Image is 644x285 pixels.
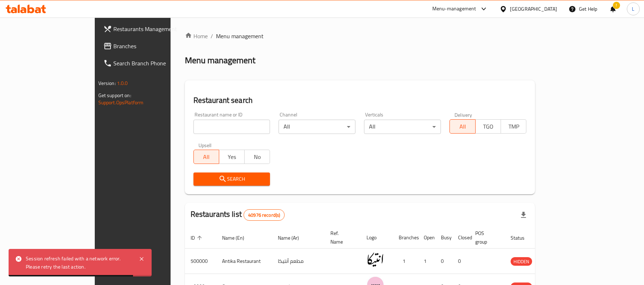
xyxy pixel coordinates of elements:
[98,55,202,72] a: Search Branch Phone
[193,172,270,186] button: Search
[454,112,472,117] label: Delivery
[222,234,254,242] span: Name (En)
[393,249,418,274] td: 1
[193,150,219,164] button: All
[330,229,352,246] span: Ref. Name
[247,152,267,162] span: No
[510,5,557,13] div: [GEOGRAPHIC_DATA]
[367,251,384,269] img: Antika Restaurant
[113,42,197,50] span: Branches
[198,142,212,147] label: Upsell
[98,20,202,37] a: Restaurants Management
[193,95,527,106] h2: Restaurant search
[113,59,197,67] span: Search Branch Phone
[435,227,452,249] th: Busy
[216,32,264,40] span: Menu management
[632,5,634,13] span: L
[185,32,535,40] nav: breadcrumb
[418,227,435,249] th: Open
[191,209,285,221] h2: Restaurants list
[393,227,418,249] th: Branches
[475,229,496,246] span: POS group
[193,120,270,134] input: Search for restaurant name or ID..
[244,150,270,164] button: No
[98,79,116,88] span: Version:
[504,121,523,132] span: TMP
[199,175,265,184] span: Search
[432,5,476,13] div: Menu-management
[244,209,285,221] div: Total records count
[449,119,475,134] button: All
[219,150,245,164] button: Yes
[515,206,532,224] div: Export file
[185,55,255,66] h2: Menu management
[452,249,470,274] td: 0
[435,249,452,274] td: 0
[222,152,242,162] span: Yes
[117,79,128,88] span: 1.0.0
[418,249,435,274] td: 1
[501,119,526,134] button: TMP
[361,227,393,249] th: Logo
[211,32,213,40] li: /
[197,152,216,162] span: All
[279,120,355,134] div: All
[98,37,202,55] a: Branches
[452,227,470,249] th: Closed
[511,234,534,242] span: Status
[244,212,284,219] span: 40976 record(s)
[453,121,472,132] span: All
[26,255,132,271] div: Session refresh failed with a network error. Please retry the last action.
[272,249,325,274] td: مطعم أنتيكا
[475,119,501,134] button: TGO
[364,120,441,134] div: All
[191,234,204,242] span: ID
[98,98,144,107] a: Support.OpsPlatform
[478,121,498,132] span: TGO
[511,257,532,266] span: HIDDEN
[278,234,308,242] span: Name (Ar)
[216,249,272,274] td: Antika Restaurant
[98,91,131,100] span: Get support on:
[113,25,197,33] span: Restaurants Management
